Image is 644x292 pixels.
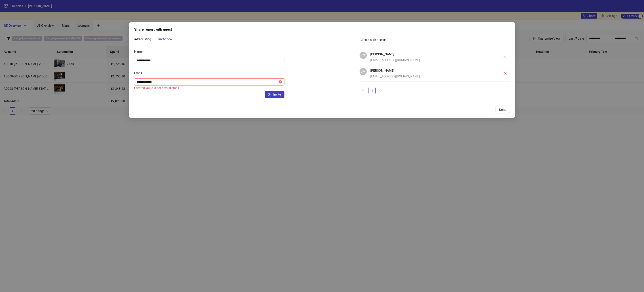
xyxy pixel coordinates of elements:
span: JM [361,69,365,74]
button: Invite [265,91,284,98]
span: close [504,55,507,59]
span: Invite [273,93,281,96]
h4: [PERSON_NAME] [370,68,492,73]
span: close [504,72,507,75]
a: 1 [369,87,375,94]
div: [EMAIL_ADDRESS][DOMAIN_NAME] [370,58,492,62]
span: Done [499,108,506,111]
li: 1 [369,87,376,94]
button: right [377,87,385,94]
span: LS [361,53,365,58]
span: left [362,89,364,92]
span: send [268,93,271,96]
span: right [380,89,382,92]
div: Invite new [158,37,172,42]
button: left [360,87,367,94]
div: Share report with guest [134,27,510,32]
div: Entered value is not a valid email [134,85,284,90]
span: Guests with access [360,38,386,42]
button: Done [496,106,510,113]
div: Add existing [134,37,151,42]
label: Email [134,69,145,77]
div: [EMAIL_ADDRESS][DOMAIN_NAME] [370,74,492,79]
h4: [PERSON_NAME] [370,52,492,57]
li: Next Page [377,87,385,94]
input: Name [134,57,284,64]
li: Previous Page [360,87,367,94]
input: Email [137,79,278,84]
label: Name [134,48,145,55]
